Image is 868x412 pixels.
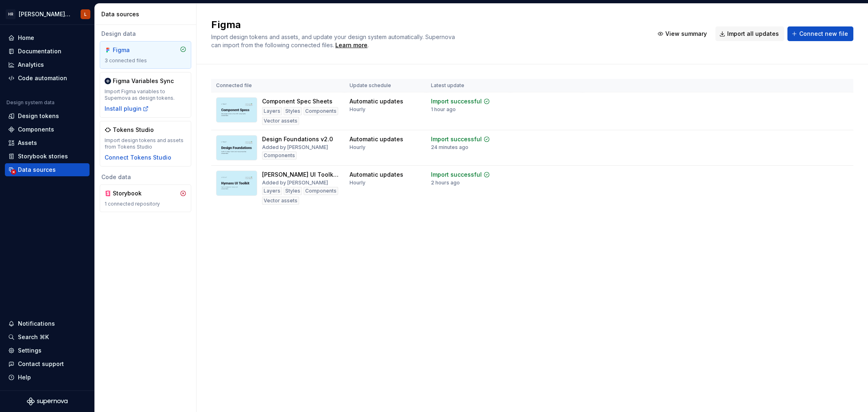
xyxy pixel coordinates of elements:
a: Assets [5,136,90,149]
button: Help [5,371,90,384]
div: Import Figma variables to Supernova as design tokens. [105,88,186,101]
div: Search ⌘K [18,333,49,341]
div: Data sources [18,166,56,174]
div: Code automation [18,74,67,82]
div: Styles [284,107,302,115]
div: Import design tokens and assets from Tokens Studio [105,137,186,150]
div: Design data [100,30,191,38]
div: Design system data [7,99,55,106]
div: Design tokens [18,112,59,120]
th: Update schedule [345,79,426,92]
div: Vector assets [262,197,299,205]
a: Figma Variables SyncImport Figma variables to Supernova as design tokens.Install plugin [100,72,191,118]
span: View summary [665,30,707,38]
div: Components [304,107,338,115]
div: L [84,11,87,18]
div: Hourly [350,106,365,113]
div: Figma Variables Sync [113,77,174,85]
div: Hourly [350,180,365,186]
a: Documentation [5,45,90,58]
div: Styles [284,187,302,195]
div: Components [304,187,338,195]
div: Settings [18,346,42,355]
div: [PERSON_NAME] UI Toolkit (HUT) [19,10,71,18]
a: Figma3 connected files [100,41,191,69]
svg: Supernova Logo [27,397,68,405]
a: Data sources [5,163,90,176]
button: Notifications [5,317,90,330]
div: Assets [18,139,37,147]
div: Automatic updates [350,135,403,143]
a: Tokens StudioImport design tokens and assets from Tokens StudioConnect Tokens Studio [100,121,191,167]
a: Settings [5,344,90,357]
div: Added by [PERSON_NAME] [262,144,328,151]
div: Help [18,373,31,381]
div: Layers [262,107,282,115]
span: . [334,42,369,48]
div: Component Spec Sheets [262,97,332,105]
div: 3 connected files [105,57,186,64]
div: Import successful [431,171,482,179]
div: Data sources [101,10,193,18]
a: Learn more [335,41,367,49]
th: Latest update [426,79,511,92]
button: HR[PERSON_NAME] UI Toolkit (HUT)L [2,5,93,23]
a: Storybook1 connected repository [100,184,191,212]
div: 1 connected repository [105,201,186,207]
div: Notifications [18,320,55,328]
div: Automatic updates [350,171,403,179]
div: Import successful [431,135,482,143]
button: Contact support [5,357,90,370]
div: Automatic updates [350,97,403,105]
div: Code data [100,173,191,181]
div: Documentation [18,47,61,55]
div: 2 hours ago [431,180,460,186]
a: Code automation [5,72,90,85]
span: Import all updates [727,30,779,38]
a: Design tokens [5,110,90,123]
h2: Figma [211,18,644,31]
div: 1 hour ago [431,106,456,113]
div: Contact support [18,360,64,368]
a: Analytics [5,58,90,71]
div: Components [18,125,54,134]
button: View summary [654,26,712,41]
div: Import successful [431,97,482,105]
div: Layers [262,187,282,195]
div: [PERSON_NAME] UI Toolkit v2.0 [262,171,340,179]
a: Storybook stories [5,150,90,163]
a: Components [5,123,90,136]
div: Figma [113,46,152,54]
span: Connect new file [799,30,848,38]
th: Connected file [211,79,345,92]
div: Hourly [350,144,365,151]
a: Home [5,31,90,44]
button: Connect Tokens Studio [105,153,171,162]
div: Storybook [113,189,152,197]
button: Import all updates [715,26,784,41]
button: Install plugin [105,105,149,113]
button: Connect new file [787,26,853,41]
div: HR [6,9,15,19]
span: Import design tokens and assets, and update your design system automatically. Supernova can impor... [211,33,457,48]
div: Home [18,34,34,42]
button: Search ⌘K [5,331,90,344]
div: Analytics [18,61,44,69]
div: Vector assets [262,117,299,125]
div: Storybook stories [18,152,68,160]
div: Tokens Studio [113,126,154,134]
div: Components [262,151,297,160]
div: Design Foundations v2.0 [262,135,333,143]
div: Added by [PERSON_NAME] [262,180,328,186]
div: 24 minutes ago [431,144,468,151]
